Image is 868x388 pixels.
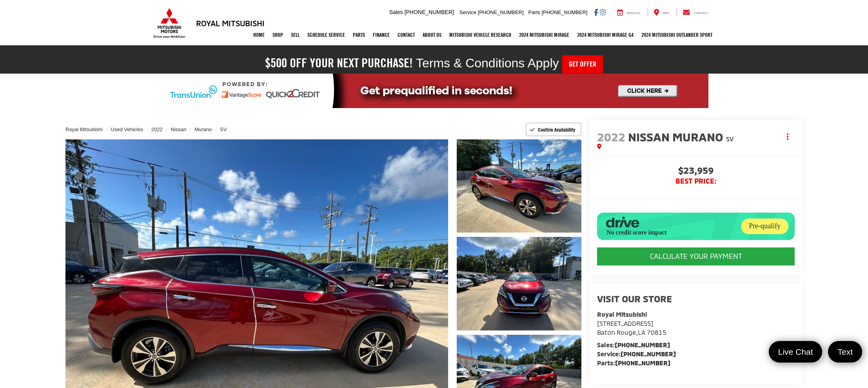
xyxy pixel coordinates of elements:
[196,19,265,27] h3: Royal Mitsubishi
[637,25,716,45] a: 2024 Mitsubishi Outlander SPORT
[416,56,559,70] span: Terms & Conditions Apply
[541,9,587,15] span: [PHONE_NUMBER]
[597,310,647,318] strong: Royal Mitsubishi
[648,9,675,16] a: Map
[394,25,419,45] a: Contact
[597,319,653,327] span: [STREET_ADDRESS]
[265,58,413,69] h2: $500 off your next purchase!
[419,25,445,45] a: About Us
[597,350,676,357] strong: Service:
[369,25,394,45] a: Finance
[621,350,676,357] a: [PHONE_NUMBER]
[597,319,666,336] a: [STREET_ADDRESS] Baton Rouge,LA 70815
[405,9,454,15] span: [PHONE_NUMBER]
[628,130,726,144] span: Nissan Murano
[538,126,575,133] span: Confirm Availability
[455,138,583,234] img: 2022 Nissan Murano SV
[287,25,303,45] a: Sell
[389,9,403,15] span: Sales
[515,25,573,45] a: 2024 Mitsubishi Mirage
[597,328,636,336] span: Baton Rouge
[597,130,625,144] span: 2022
[781,130,795,144] button: Actions
[769,341,823,363] a: Live Chat
[647,328,666,336] span: 70815
[152,8,187,38] img: Mitsubishi
[597,247,795,265] : CALCULATE YOUR PAYMENT
[65,126,103,132] a: Royal Mitsubishi
[828,341,862,363] a: Text
[249,25,269,45] a: Home
[303,25,349,45] a: Schedule Service: Opens in a new tab
[349,25,369,45] a: Parts: Opens in a new tab
[597,341,670,348] strong: Sales:
[663,11,669,15] span: Map
[455,236,583,332] img: 2022 Nissan Murano SV
[171,126,187,132] a: Nissan
[111,126,143,132] a: Used Vehicles
[457,237,581,330] a: Expand Photo 2
[600,9,606,15] a: Instagram: Click to visit our Instagram page
[611,9,646,16] a: Service
[194,126,212,132] a: Murano
[562,55,603,73] a: Get Offer
[626,11,640,15] span: Service
[573,25,637,45] a: 2024 Mitsubishi Mirage G4
[597,328,666,336] span: ,
[597,359,670,366] strong: Parts:
[597,294,795,304] h2: Visit our Store
[269,25,287,45] a: Shop
[526,123,582,136] button: Confirm Availability
[597,166,795,177] span: $23,959
[774,346,817,357] span: Live Chat
[638,328,645,336] span: LA
[833,346,857,357] span: Text
[597,177,795,185] span: BEST PRICE:
[445,25,515,45] a: Mitsubishi Vehicle Research
[459,9,476,15] span: Service
[594,9,598,15] a: Facebook: Click to visit our Facebook page
[615,359,670,366] a: [PHONE_NUMBER]
[160,74,708,108] img: Quick2Credit
[694,11,708,15] span: Contact
[615,341,670,348] a: [PHONE_NUMBER]
[151,126,163,132] a: 2022
[528,9,540,15] span: Parts
[220,126,227,132] a: SV
[478,9,524,15] span: [PHONE_NUMBER]
[677,9,714,16] a: Contact
[726,135,734,143] span: SV
[457,139,581,233] a: Expand Photo 1
[787,134,788,140] span: dropdown dots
